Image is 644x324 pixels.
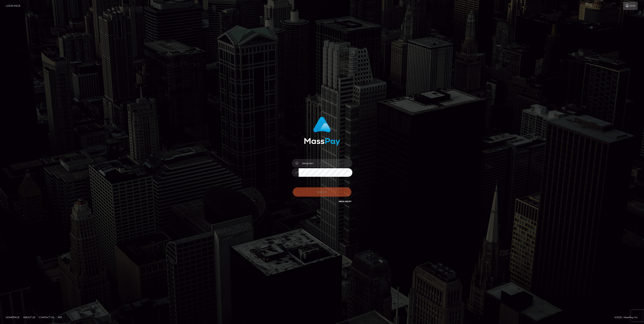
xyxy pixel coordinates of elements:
[304,117,340,146] img: MassPay Login
[6,2,20,10] a: Login Page
[614,315,641,319] div: © 2025 , MassPay Inc.
[22,314,37,320] a: About Us
[4,314,21,320] a: Homepage
[299,159,352,167] input: Username...
[339,200,351,203] a: Need Help?
[56,314,64,320] a: API
[623,2,638,10] a: Login
[37,314,56,320] a: Contact Us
